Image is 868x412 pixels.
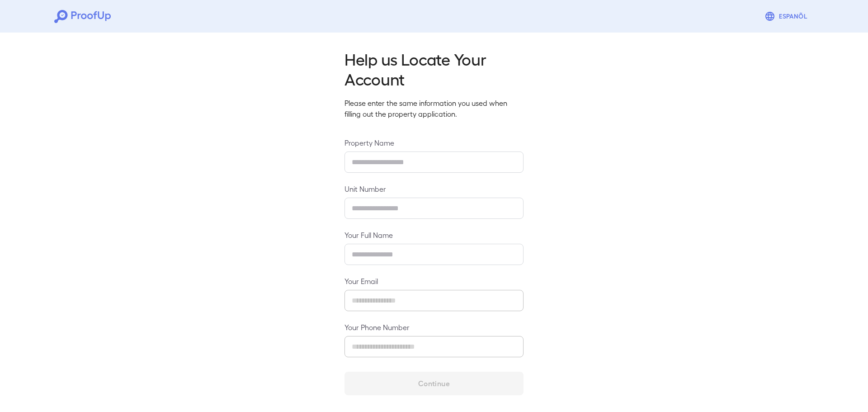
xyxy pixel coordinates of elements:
[344,322,524,332] label: Your Phone Number
[344,184,524,194] label: Unit Number
[344,137,524,148] label: Property Name
[761,7,814,25] button: Espanõl
[344,49,524,89] h2: Help us Locate Your Account
[344,276,524,286] label: Your Email
[344,230,524,240] label: Your Full Name
[344,98,524,119] p: Please enter the same information you used when filling out the property application.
